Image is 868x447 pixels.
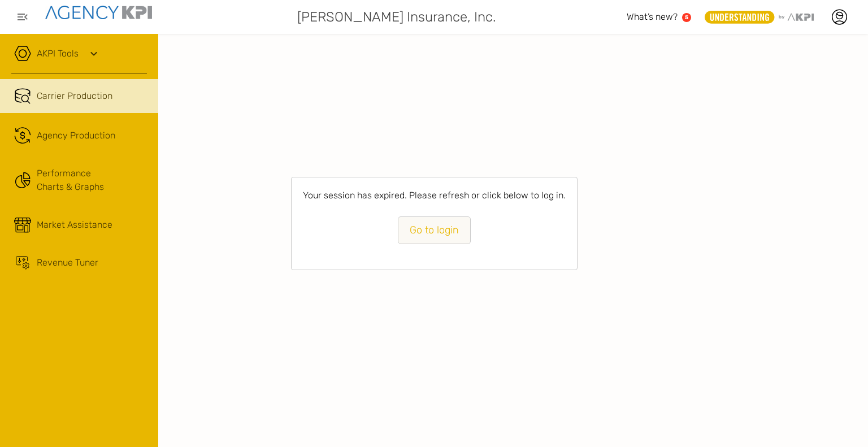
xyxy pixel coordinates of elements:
img: agencykpi-logo-550x69-2d9e3fa8.png [45,6,152,19]
h3: Your session has expired. Please refresh or click below to log in. [303,189,566,202]
span: What’s new? [627,11,678,22]
text: 5 [685,14,688,20]
span: Carrier Production [37,89,112,103]
a: 5 [682,13,691,22]
a: Go to login [398,216,471,244]
div: Agency Production [37,129,115,142]
a: AKPI Tools [37,47,79,60]
div: Market Assistance [37,218,112,232]
div: Revenue Tuner [37,256,98,270]
span: [PERSON_NAME] Insurance, Inc. [297,7,496,27]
